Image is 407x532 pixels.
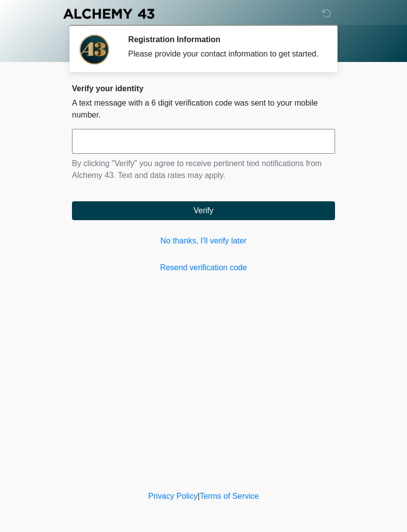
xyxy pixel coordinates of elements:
[148,492,198,500] a: Privacy Policy
[72,97,335,121] p: A text message with a 6 digit verification code was sent to your mobile number.
[79,35,109,64] img: Agent Avatar
[72,84,335,93] h2: Verify your identity
[200,492,259,500] a: Terms of Service
[128,35,320,44] h2: Registration Information
[198,492,200,500] a: |
[72,235,335,247] a: No thanks, I'll verify later
[72,262,335,274] a: Resend verification code
[62,7,155,20] img: Alchemy 43 Logo
[72,158,335,181] p: By clicking "Verify" you agree to receive pertinent text notifications from Alchemy 43. Text and ...
[128,48,320,60] div: Please provide your contact information to get started.
[72,201,335,220] button: Verify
